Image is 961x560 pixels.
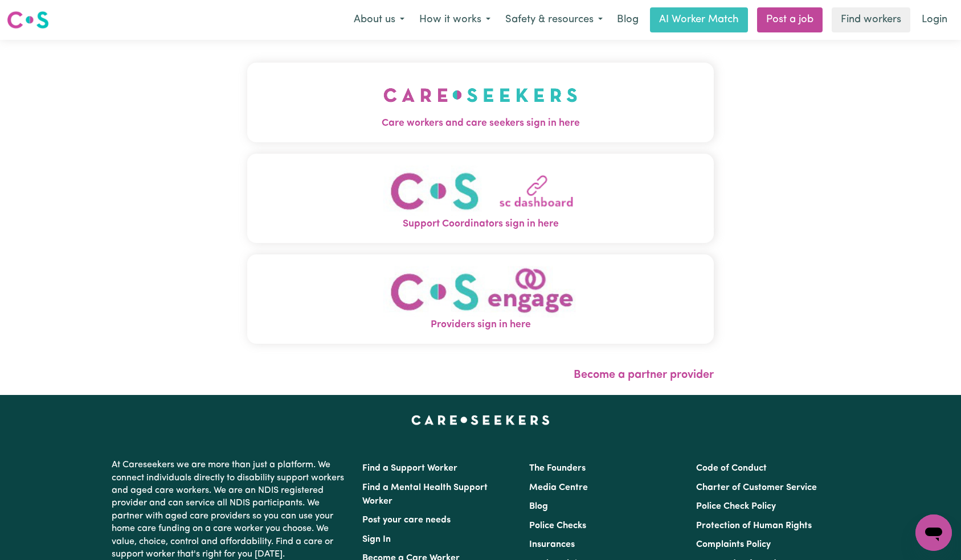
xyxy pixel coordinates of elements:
button: About us [346,8,412,32]
a: Find a Support Worker [362,464,457,473]
button: Support Coordinators sign in here [247,154,714,243]
iframe: Button to launch messaging window [915,514,952,551]
a: Complaints Policy [696,540,771,549]
a: Find a Mental Health Support Worker [362,483,488,506]
button: Care workers and care seekers sign in here [247,63,714,142]
a: Careseekers logo [7,7,49,33]
span: Providers sign in here [247,318,714,332]
span: Support Coordinators sign in here [247,217,714,232]
a: Charter of Customer Service [696,483,817,492]
button: Safety & resources [498,8,610,32]
a: Blog [610,7,645,32]
a: Post a job [757,7,823,32]
a: Protection of Human Rights [696,521,812,530]
span: Care workers and care seekers sign in here [247,116,714,131]
a: Media Centre [529,483,588,492]
a: Post your care needs [362,516,451,525]
a: Careseekers home page [411,415,550,425]
button: Providers sign in here [247,254,714,344]
a: Login [915,7,954,32]
a: Blog [529,502,548,511]
a: AI Worker Match [650,7,748,32]
img: Careseekers logo [7,10,49,30]
a: Become a partner provider [574,369,714,381]
a: Sign In [362,535,391,544]
button: How it works [412,8,498,32]
a: Find workers [832,7,910,32]
a: Insurances [529,540,575,549]
a: Police Check Policy [696,502,776,511]
a: Police Checks [529,521,586,530]
a: The Founders [529,464,586,473]
a: Code of Conduct [696,464,767,473]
